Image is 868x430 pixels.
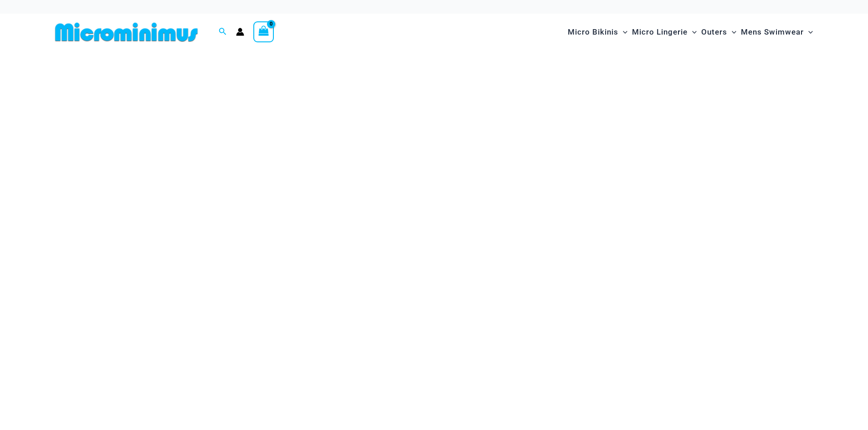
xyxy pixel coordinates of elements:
[632,20,688,44] span: Micro Lingerie
[51,22,201,42] img: MM SHOP LOGO FLAT
[727,20,736,44] span: Menu Toggle
[699,18,739,46] a: OutersMenu ToggleMenu Toggle
[739,18,815,46] a: Mens SwimwearMenu ToggleMenu Toggle
[701,20,727,44] span: Outers
[236,28,244,36] a: Account icon link
[568,20,618,44] span: Micro Bikinis
[618,20,627,44] span: Menu Toggle
[564,17,817,47] nav: Site Navigation
[565,18,630,46] a: Micro BikinisMenu ToggleMenu Toggle
[804,20,813,44] span: Menu Toggle
[688,20,697,44] span: Menu Toggle
[630,18,699,46] a: Micro LingerieMenu ToggleMenu Toggle
[741,20,804,44] span: Mens Swimwear
[253,21,274,42] a: View Shopping Cart, empty
[219,26,227,38] a: Search icon link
